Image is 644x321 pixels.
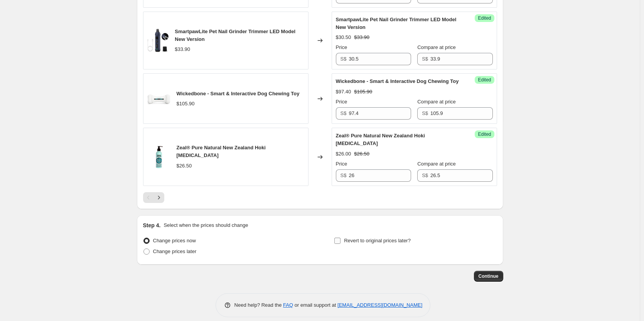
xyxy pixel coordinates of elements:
span: Compare at price [417,44,456,50]
span: Compare at price [417,99,456,105]
button: Next [153,192,164,203]
span: S$ [422,56,428,62]
span: Revert to original prices later? [344,238,411,243]
span: Compare at price [417,161,456,167]
span: Wickedbone - Smart & Interactive Dog Chewing Toy [336,78,459,84]
span: or email support at [293,302,337,308]
div: $97.40 [336,88,351,96]
strike: $33.90 [354,34,369,41]
span: Edited [478,77,491,83]
a: FAQ [283,302,293,308]
span: S$ [341,172,347,178]
img: product_d7e160ba-68ac-4844-b23a-5b14f01309bc_80x.jpg [147,29,169,52]
h2: Step 4. [143,221,161,229]
div: $26.00 [336,150,351,158]
span: Wickedbone - Smart & Interactive Dog Chewing Toy [177,91,300,96]
span: Price [336,44,347,50]
strike: $105.90 [354,88,372,96]
a: [EMAIL_ADDRESS][DOMAIN_NAME] [337,302,422,308]
span: S$ [422,110,428,116]
div: $33.90 [175,46,190,53]
button: Continue [474,271,503,282]
span: SmartpawLite Pet Nail Grinder Trimmer LED Model New Version [336,17,457,30]
span: Zeal® Pure Natural New Zealand Hoki [MEDICAL_DATA] [336,133,425,146]
strike: $26.50 [354,150,369,158]
span: Price [336,99,347,105]
nav: Pagination [143,192,164,203]
span: Need help? Read the [234,302,283,308]
span: Edited [478,131,491,137]
span: Price [336,161,347,167]
div: $26.50 [177,162,192,170]
img: Product_A_36549d38-9b6e-4f69-952a-74c51db744d0_80x.jpg [147,87,170,110]
div: $30.50 [336,34,351,41]
span: Zeal® Pure Natural New Zealand Hoki [MEDICAL_DATA] [177,145,266,158]
img: 123_80x.jpg [147,145,170,169]
span: S$ [422,172,428,178]
span: Change prices now [153,238,196,243]
div: $105.90 [177,100,195,108]
span: S$ [341,56,347,62]
span: Change prices later [153,248,197,254]
span: Edited [478,15,491,21]
span: S$ [341,110,347,116]
span: SmartpawLite Pet Nail Grinder Trimmer LED Model New Version [175,29,295,42]
p: Select when the prices should change [164,221,248,229]
span: Continue [479,273,499,279]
